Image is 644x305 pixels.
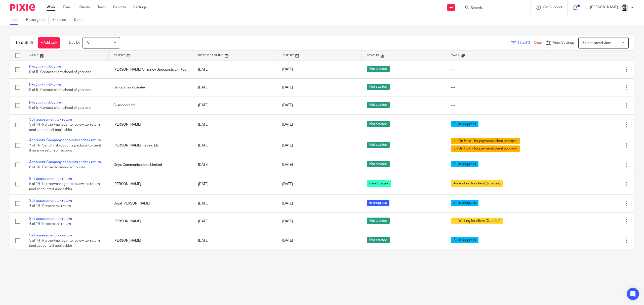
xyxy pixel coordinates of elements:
[553,41,575,44] span: View Settings
[282,239,293,242] span: [DATE]
[29,138,101,142] a: Accounts: Company accounts and tax return
[470,6,515,11] input: Search
[113,5,126,10] a: Reports
[108,96,193,114] td: Skandoor Ltd
[69,40,80,45] p: Due by
[29,70,91,74] span: 0 of 5 · Contact client ahead of year end
[193,213,277,230] td: [DATE]
[367,200,389,206] span: In progress
[29,83,61,87] a: Pre year end review
[10,4,35,11] img: Pixie
[52,15,70,25] a: Snoozed
[15,40,33,45] h1: To do
[451,138,520,144] span: 5 - On Hold - for payment/client approval
[518,41,534,44] span: Filter
[29,239,100,248] span: 5 of 14 · Partner/manager to review tax return (and accounts if applicable)
[451,121,478,127] span: 3 - In progress
[26,41,33,45] span: (56)
[108,174,193,194] td: [PERSON_NAME]
[29,118,72,121] a: Self assessment tax return
[620,4,628,12] img: Cam_2025.jpg
[451,161,478,167] span: 3 - In progress
[29,160,101,164] a: Accounts: Company accounts and tax return
[193,96,277,114] td: [DATE]
[193,156,277,174] td: [DATE]
[543,6,562,9] span: Get Support
[367,121,390,127] span: Not started
[582,41,611,45] span: Select saved view
[29,222,71,226] span: 4 of 14 · Prepare tax return
[29,234,72,237] a: Self assessment tax return
[108,213,193,230] td: [PERSON_NAME]
[451,237,478,243] span: 3 - In progress
[526,41,530,44] span: (1)
[29,166,85,169] span: 6 of 16 · Partner to review accounts
[282,163,293,167] span: [DATE]
[79,5,90,10] a: Clients
[29,204,71,208] span: 4 of 14 · Prepare tax return
[282,68,293,71] span: [DATE]
[451,103,544,108] div: ---
[367,84,390,90] span: Not started
[193,174,277,194] td: [DATE]
[193,61,277,78] td: [DATE]
[193,194,277,212] td: [DATE]
[108,78,193,96] td: Bark2School Limited
[451,200,478,206] span: 3 - In progress
[26,15,49,25] a: Reassigned
[451,145,520,152] span: 5 - On Hold - for payment/client approval
[38,37,60,48] a: + Add task
[282,182,293,186] span: [DATE]
[451,54,460,57] span: Tags
[282,123,293,126] span: [DATE]
[29,177,72,181] a: Self assessment tax return
[108,114,193,135] td: [PERSON_NAME]
[590,5,618,10] p: [PERSON_NAME]
[47,5,55,10] a: Work
[29,65,61,69] a: Pre year end review
[282,220,293,223] span: [DATE]
[29,88,91,92] span: 0 of 5 · Contact client ahead of year end
[367,66,390,72] span: Not started
[108,194,193,212] td: Coral [PERSON_NAME]
[29,144,101,152] span: 7 of 16 · Send final accounts package to client & arrange return of records
[451,85,544,90] div: ---
[282,202,293,205] span: [DATE]
[108,135,193,156] td: [PERSON_NAME] Trading Ltd
[108,61,193,78] td: [PERSON_NAME] Chimney Specialists Limited
[29,123,100,132] span: 5 of 14 · Partner/manager to review tax return (and accounts if applicable)
[74,15,86,25] a: Done
[10,15,22,25] a: To do
[29,217,72,221] a: Self assessment tax return
[367,218,390,224] span: Not started
[97,5,106,10] a: Team
[108,156,193,174] td: Onyx Communications Limited
[282,86,293,89] span: [DATE]
[193,114,277,135] td: [DATE]
[29,101,61,105] a: Pre year end review
[29,182,100,191] span: 5 of 14 · Partner/manager to review tax return (and accounts if applicable)
[451,67,544,72] div: ---
[108,230,193,251] td: [PERSON_NAME]
[29,199,72,202] a: Self assessment tax return
[87,41,90,45] span: All
[367,237,390,243] span: Not started
[29,106,91,110] span: 0 of 5 · Contact client ahead of year end
[282,144,293,147] span: [DATE]
[534,41,542,44] a: Clear
[367,102,390,108] span: Not started
[63,5,71,10] a: Email
[367,161,390,167] span: Not started
[193,78,277,96] td: [DATE]
[282,104,293,107] span: [DATE]
[367,142,390,148] span: Not started
[367,180,391,187] span: Final Stages
[193,135,277,156] td: [DATE]
[451,180,503,187] span: 4 - Waiting for client (Queries)
[193,230,277,251] td: [DATE]
[451,218,503,224] span: 4 - Waiting for client (Queries)
[133,5,147,10] a: Settings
